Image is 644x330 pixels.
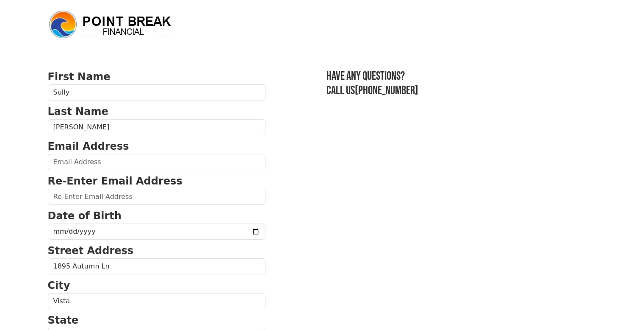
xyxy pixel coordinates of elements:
input: Last Name [48,119,265,135]
input: City [48,293,265,309]
h3: Call us [326,84,597,98]
strong: Date of Birth [48,210,122,222]
input: Re-Enter Email Address [48,189,265,205]
a: [PHONE_NUMBER] [355,84,418,98]
strong: Street Address [48,245,134,257]
strong: Re-Enter Email Address [48,175,182,187]
input: First Name [48,84,265,101]
strong: Email Address [48,140,129,152]
input: Street Address [48,258,265,274]
img: logo.png [48,9,175,40]
strong: City [48,280,70,291]
strong: First Name [48,71,111,83]
strong: Last Name [48,106,108,117]
input: Email Address [48,154,265,170]
strong: State [48,314,79,326]
h3: Have any questions? [326,69,597,84]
